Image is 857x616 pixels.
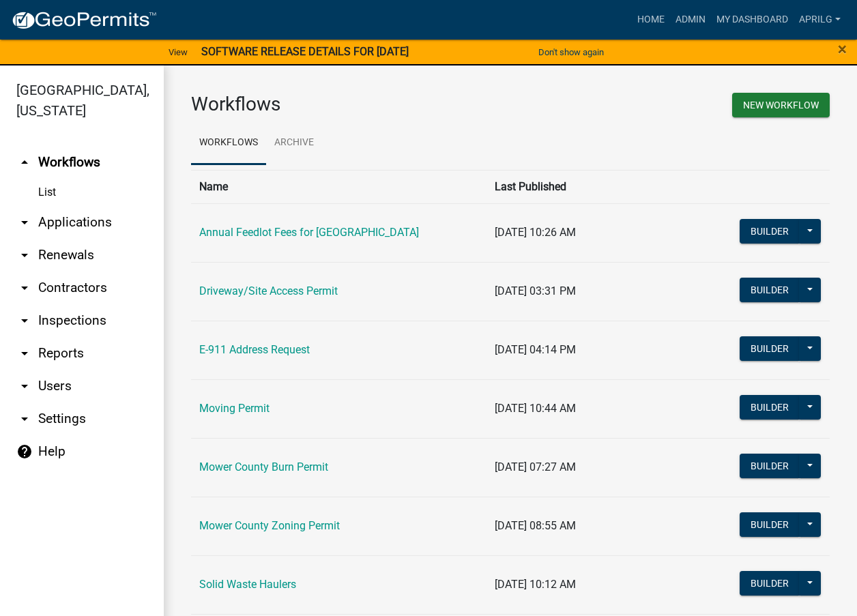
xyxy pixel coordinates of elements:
[199,578,296,591] a: Solid Waste Haulers
[191,121,266,165] a: Workflows
[16,280,33,296] i: arrow_drop_down
[533,41,609,63] button: Don't show again
[199,460,328,473] a: Mower County Burn Permit
[794,7,846,33] a: aprilg
[199,226,419,239] a: Annual Feedlot Fees for [GEOGRAPHIC_DATA]
[495,284,576,297] span: [DATE] 03:31 PM
[266,121,322,165] a: Archive
[495,519,576,532] span: [DATE] 08:55 AM
[16,247,33,263] i: arrow_drop_down
[199,402,270,415] a: Moving Permit
[495,343,576,356] span: [DATE] 04:14 PM
[495,578,576,591] span: [DATE] 10:12 AM
[191,93,500,116] h3: Workflows
[495,402,576,415] span: [DATE] 10:44 AM
[16,312,33,329] i: arrow_drop_down
[740,278,800,302] button: Builder
[16,378,33,394] i: arrow_drop_down
[199,343,310,356] a: E-911 Address Request
[495,460,576,473] span: [DATE] 07:27 AM
[201,45,409,58] strong: SOFTWARE RELEASE DETAILS FOR [DATE]
[16,154,33,171] i: arrow_drop_up
[740,336,800,361] button: Builder
[740,395,800,420] button: Builder
[495,226,576,239] span: [DATE] 10:26 AM
[16,345,33,362] i: arrow_drop_down
[16,443,33,460] i: help
[670,7,711,33] a: Admin
[163,41,193,63] a: View
[486,170,706,203] th: Last Published
[16,214,33,231] i: arrow_drop_down
[740,512,800,537] button: Builder
[838,41,847,57] button: Close
[632,7,670,33] a: Home
[740,454,800,478] button: Builder
[740,219,800,244] button: Builder
[199,284,338,297] a: Driveway/Site Access Permit
[711,7,794,33] a: My Dashboard
[199,519,340,532] a: Mower County Zoning Permit
[740,571,800,596] button: Builder
[838,40,847,59] span: ×
[732,93,830,117] button: New Workflow
[191,170,486,203] th: Name
[16,411,33,427] i: arrow_drop_down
